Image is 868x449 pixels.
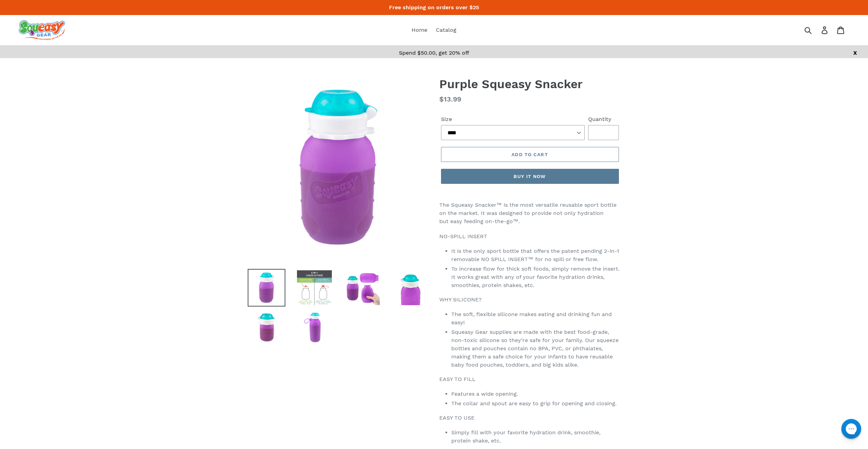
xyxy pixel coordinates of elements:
[441,115,585,123] label: Size
[439,201,621,226] p: The Squeasy Snacker™ is the most versatile reusable sport bottle on the market. It was designed t...
[441,147,619,162] button: Add to cart
[853,50,857,56] a: X
[19,20,65,40] img: squeasy gear snacker portable food pouch
[412,27,427,33] span: Home
[807,23,826,38] input: Search
[451,310,621,327] li: The soft, flexible silicone makes eating and drinking fun and easy!
[451,328,621,369] li: Squeasy Gear supplies are made with the best food-grade, non-toxic silicone so they’re safe for y...
[248,269,285,307] img: Load image into Gallery viewer, Purple Squeasy Snacker
[432,25,460,35] a: Catalog
[439,414,621,422] p: EASY TO USE
[344,269,381,307] img: Load image into Gallery viewer, Purple Squeasy Snacker
[451,390,621,398] li: Features a wide opening.
[439,296,621,304] p: WHY SILICONE?
[451,399,621,408] li: The collar and spout are easy to grip for opening and closing.
[451,265,621,289] li: To increase flow for thick soft foods, simply remove the insert. It works great with any of your ...
[296,309,333,346] img: Load image into Gallery viewer, Purple Squeasy Snacker
[439,375,621,383] p: EASY TO FILL
[451,428,621,445] li: Simply fill with your favorite hydration drink, smoothie, protein shake, etc.
[441,169,619,184] button: Buy it now
[296,269,333,307] img: Load image into Gallery viewer, Purple Squeasy Snacker
[439,95,461,103] span: $13.99
[436,27,456,33] span: Catalog
[439,77,621,91] h1: Purple Squeasy Snacker
[588,115,619,123] label: Quantity
[391,269,429,307] img: Load image into Gallery viewer, Purple Squeasy Snacker
[248,309,285,346] img: Load image into Gallery viewer, Purple Squeasy Snacker
[511,152,548,157] span: Add to cart
[439,232,621,241] p: NO-SPILL INSERT
[408,25,431,35] a: Home
[451,247,621,263] li: It is the only sport bottle that offers the patent pending 2-in-1 removable NO SPILL INSERT™ for ...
